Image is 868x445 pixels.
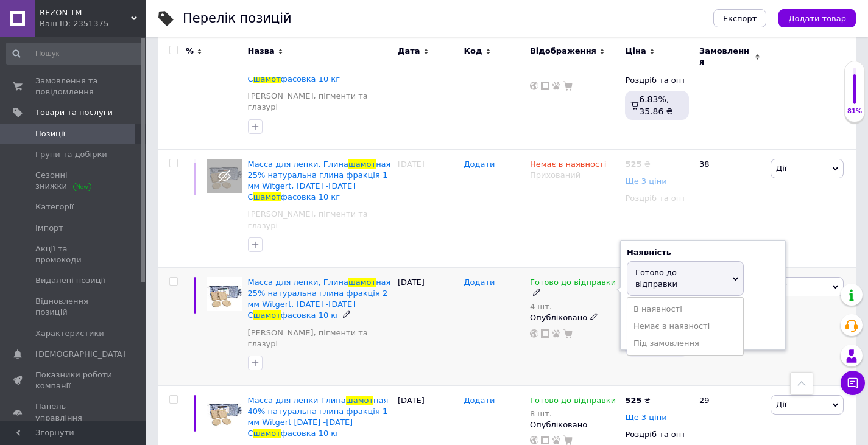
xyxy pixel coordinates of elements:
[207,277,242,312] img: Масса для лепки, Глина шамотная 25% натуральна глина фракція 2 мм Witgert, 1050 -1300 С шамот фас...
[625,193,689,204] div: Роздріб та опт
[464,46,482,57] span: Код
[464,278,495,287] span: Додати
[207,395,242,430] img: Масса для лепки Глина шамотная 40% натуральна глина фракція 1 мм Witgert 1050 -1300 С шамот фасов...
[776,164,786,173] span: Дії
[530,159,606,172] span: Немає в наявності
[776,400,786,409] span: Дії
[530,46,596,57] span: Відображення
[35,349,125,360] span: [DEMOGRAPHIC_DATA]
[625,159,650,170] div: ₴
[35,401,113,423] span: Панель управління
[713,9,767,27] button: Експорт
[248,278,391,320] a: Масса для лепки, Глинашамотная 25% натуральна глина фракція 2 мм Witgert, [DATE] -[DATE] Сшамотфа...
[464,396,495,405] span: Додати
[699,46,752,68] span: Замовлення
[253,74,281,83] span: шамот
[530,302,619,311] div: 4 шт.
[530,396,616,408] span: Готово до відправки
[35,223,63,234] span: Імпорт
[627,335,743,352] li: Під замовлення
[692,31,767,149] div: 17
[248,209,392,231] a: [PERSON_NAME], пігменти та глазурі
[40,7,131,18] span: REZON TM
[35,244,113,265] span: Акції та промокоди
[692,149,767,267] div: 38
[530,419,619,430] div: Опубліковано
[627,301,743,318] li: В наявності
[35,128,65,139] span: Позиції
[625,396,641,405] b: 525
[346,396,373,405] span: шамот
[253,192,281,201] span: шамот
[186,46,194,57] span: %
[253,310,281,320] span: шамот
[625,395,650,406] div: ₴
[248,159,391,202] a: Масса для лепки, Глинашамотная 25% натуральна глина фракція 1 мм Witgert, [DATE] -[DATE] Сшамотфа...
[627,318,743,335] li: Немає в наявності
[35,201,74,212] span: Категорії
[248,328,392,349] a: [PERSON_NAME], пігменти та глазурі
[778,9,856,27] button: Додати товар
[248,396,389,438] a: Масса для лепки Глинашамотная 40% натуральна глина фракція 1 мм Witgert [DATE] -[DATE] Сшамотфасо...
[248,91,392,113] a: [PERSON_NAME], пігменти та глазурі
[625,413,666,422] span: Ще 3 ціни
[639,94,672,116] span: 6.83%, 35.86 ₴
[723,14,757,23] span: Експорт
[248,278,348,287] span: Масса для лепки, Глина
[788,14,846,23] span: Додати товар
[398,46,420,57] span: Дата
[35,275,105,286] span: Видалені позиції
[625,46,646,57] span: Ціна
[6,43,144,65] input: Пошук
[248,46,275,57] span: Назва
[395,31,461,149] div: [DATE]
[281,192,340,201] span: фасовка 10 кг
[35,75,113,97] span: Замовлення та повідомлення
[35,149,107,160] span: Групи та добірки
[395,149,461,267] div: [DATE]
[348,278,376,287] span: шамот
[530,409,616,418] div: 8 шт.
[281,429,340,438] span: фасовка 10 кг
[464,159,495,169] span: Додати
[248,159,348,169] span: Масса для лепки, Глина
[183,12,292,25] div: Перелік позицій
[281,310,340,320] span: фасовка 10 кг
[248,396,346,405] span: Масса для лепки Глина
[35,328,104,339] span: Характеристики
[625,429,689,440] div: Роздріб та опт
[530,170,619,181] div: Прихований
[35,370,113,391] span: Показники роботи компанії
[281,74,340,83] span: фасовка 10 кг
[530,312,619,323] div: Опубліковано
[35,296,113,318] span: Відновлення позицій
[625,177,666,186] span: Ще 3 ціни
[395,267,461,385] div: [DATE]
[348,159,376,169] span: шамот
[627,247,779,258] div: Наявність
[625,75,689,86] div: Роздріб та опт
[35,107,113,118] span: Товари та послуги
[35,170,113,192] span: Сезонні знижки
[207,159,242,194] img: Масса для лепки, Глина шамотная 25% натуральна глина фракція 1 мм Witgert, 1050 -1300 С шамот фас...
[841,371,865,395] button: Чат з покупцем
[635,268,677,288] span: Готово до відправки
[625,159,641,169] b: 525
[40,18,146,29] div: Ваш ID: 2351375
[530,278,616,290] span: Готово до відправки
[253,429,281,438] span: шамот
[845,107,864,116] div: 81%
